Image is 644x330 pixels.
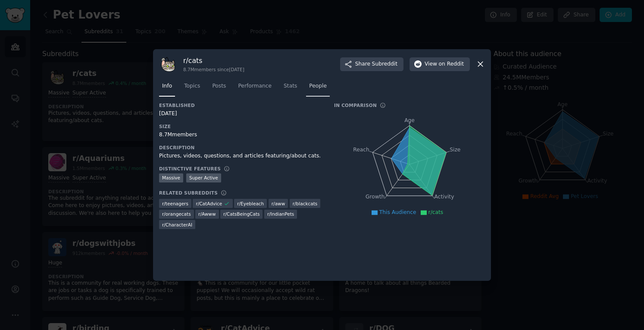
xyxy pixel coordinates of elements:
[186,173,221,182] div: Super Active
[181,79,203,97] a: Topics
[159,123,322,129] h3: Size
[272,201,285,207] span: r/ aww
[379,209,416,215] span: This Audience
[223,211,259,217] span: r/ CatsBeingCats
[212,82,226,90] span: Posts
[198,211,216,217] span: r/ Awww
[162,222,192,228] span: r/ CharacterAI
[309,82,327,90] span: People
[209,79,229,97] a: Posts
[183,56,244,65] h3: r/ cats
[159,152,322,160] div: Pictures, videos, questions, and articles featuring/about cats.
[334,102,377,108] h3: In Comparison
[159,173,183,182] div: Massive
[267,211,294,217] span: r/ IndianPets
[281,79,300,97] a: Stats
[162,211,191,217] span: r/ orangecats
[235,79,275,97] a: Performance
[450,146,460,152] tspan: Size
[355,60,397,68] span: Share
[159,110,322,118] div: [DATE]
[159,79,175,97] a: Info
[410,57,470,71] button: Viewon Reddit
[435,194,454,200] tspan: Activity
[184,82,200,90] span: Topics
[159,131,322,139] div: 8.7M members
[237,201,264,207] span: r/ Eyebleach
[159,145,322,151] h3: Description
[159,190,218,196] h3: Related Subreddits
[293,201,318,207] span: r/ blackcats
[183,66,244,72] div: 8.7M members since [DATE]
[159,102,322,108] h3: Established
[439,60,464,68] span: on Reddit
[162,82,172,90] span: Info
[353,146,369,152] tspan: Reach
[428,209,444,215] span: r/cats
[306,79,330,97] a: People
[196,201,222,207] span: r/ CatAdvice
[366,194,385,200] tspan: Growth
[159,55,177,73] img: cats
[372,60,397,68] span: Subreddit
[159,166,221,172] h3: Distinctive Features
[340,57,403,71] button: ShareSubreddit
[284,82,297,90] span: Stats
[425,60,464,68] span: View
[238,82,272,90] span: Performance
[162,201,188,207] span: r/ teenagers
[404,117,415,123] tspan: Age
